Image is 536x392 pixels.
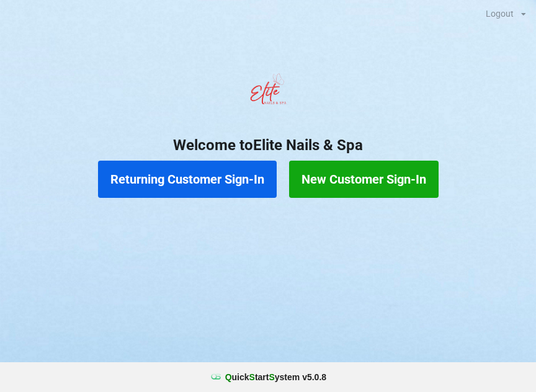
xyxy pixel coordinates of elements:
[249,372,255,382] span: S
[98,161,277,198] button: Returning Customer Sign-In
[225,372,232,382] span: Q
[486,9,514,18] div: Logout
[243,68,293,117] img: EliteNailsSpa-Logo1.png
[289,161,439,198] button: New Customer Sign-In
[225,371,326,383] b: uick tart ystem v 5.0.8
[269,372,274,382] span: S
[210,371,222,383] img: favicon.ico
